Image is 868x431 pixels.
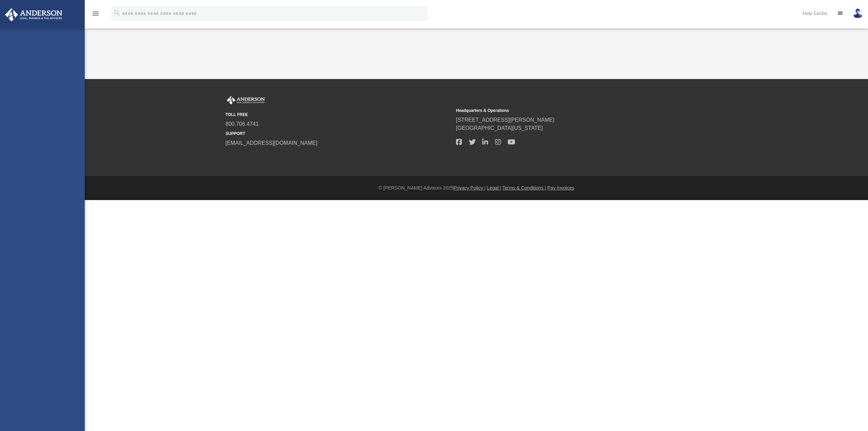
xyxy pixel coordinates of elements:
[225,112,451,118] small: TOLL FREE
[853,8,863,18] img: User Pic
[225,131,451,137] small: SUPPORT
[456,107,682,114] small: Headquarters & Operations
[456,117,554,123] a: [STREET_ADDRESS][PERSON_NAME]
[3,8,64,21] img: Anderson Advisors Platinum Portal
[225,96,266,105] img: Anderson Advisors Platinum Portal
[454,185,486,191] a: Privacy Policy |
[502,185,546,191] a: Terms & Conditions |
[225,121,259,127] a: 800.706.4741
[92,13,100,18] a: menu
[113,9,121,17] i: search
[92,9,100,18] i: menu
[547,185,574,191] a: Pay Invoices
[487,185,501,191] a: Legal |
[456,125,543,131] a: [GEOGRAPHIC_DATA][US_STATE]
[85,184,868,192] div: © [PERSON_NAME] Advisors 2025
[225,140,317,146] a: [EMAIL_ADDRESS][DOMAIN_NAME]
